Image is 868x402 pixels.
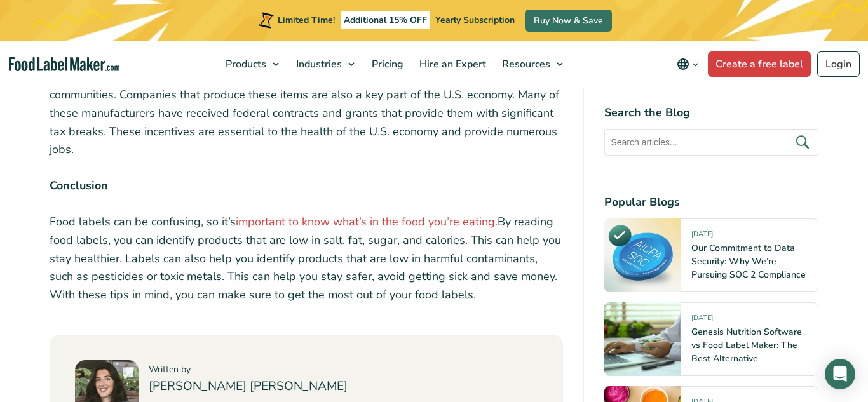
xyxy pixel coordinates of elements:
a: important to know what’s in the food you’re eating. [236,214,498,229]
span: [DATE] [691,229,713,244]
h4: Search the Blog [604,104,818,121]
a: Genesis Nutrition Software vs Food Label Maker: The Best Alternative [691,326,802,365]
strong: Conclusion [50,178,108,193]
a: Create a free label [708,51,811,77]
a: Food Label Maker homepage [9,57,119,72]
span: Additional 15% OFF [341,11,430,29]
a: Industries [288,41,361,88]
a: Resources [494,41,569,88]
span: Limited Time! [278,14,335,26]
span: Hire an Expert [416,57,487,71]
span: Products [222,57,268,71]
span: Written by [149,363,191,375]
input: Search articles... [604,129,818,156]
span: Resources [498,57,552,71]
a: Buy Now & Save [525,10,612,32]
h4: Popular Blogs [604,194,818,211]
a: Our Commitment to Data Security: Why We’re Pursuing SOC 2 Compliance [691,242,806,281]
a: Login [817,51,860,77]
a: Hire an Expert [412,41,491,88]
h4: [PERSON_NAME] [PERSON_NAME] [149,377,538,396]
a: Pricing [364,41,409,88]
p: Food labels can be confusing, so it’s By reading food labels, you can identify products that are ... [50,213,563,304]
div: Open Intercom Messenger [825,359,855,389]
span: Yearly Subscription [435,14,515,26]
span: [DATE] [691,313,713,328]
button: Change language [668,51,708,77]
span: Pricing [368,57,405,71]
a: Products [218,41,285,88]
span: Industries [292,57,343,71]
